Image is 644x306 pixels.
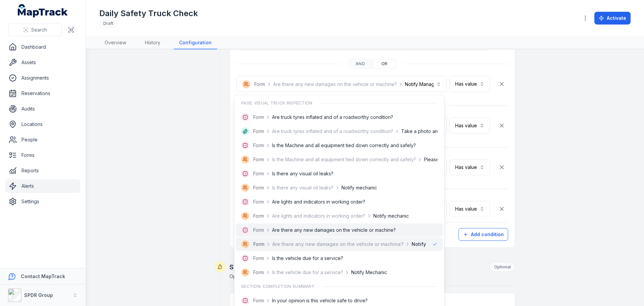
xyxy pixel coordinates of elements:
[272,199,365,205] span: Are lights and indicators in working order?
[272,114,393,121] span: Are truck tyres inflated and of a roadworthy condition?
[351,269,387,276] span: Notify Mechanic
[373,213,409,219] span: Notify mechanic
[253,227,264,233] span: Form
[272,128,393,135] span: Are truck tyres inflated and of a roadworthy condition?
[272,269,343,276] span: Is the vehicle due for a service?
[253,170,264,177] span: Form
[341,184,377,191] span: Notify mechanic
[272,184,333,191] span: Is there any visual oil leaks?
[272,156,416,163] span: Is the Machine and all equipment tied down correctly and safely?
[253,114,264,121] span: Form
[272,255,343,262] span: Is the vehicle due for a service?
[236,96,443,110] div: Page: Visual Truck Inspection
[253,142,264,149] span: Form
[253,213,264,219] span: Form
[253,269,264,276] span: Form
[253,241,264,248] span: Form
[272,213,365,219] span: Are lights and indicators in working order?
[272,170,333,177] span: Is there any visual oil leaks?
[236,280,443,293] div: Section: Completion Summary
[253,128,264,135] span: Form
[253,255,264,262] span: Form
[253,199,264,205] span: Form
[272,142,416,149] span: Is the Machine and all equipment tied down correctly and safely?
[236,76,447,92] button: FormAre there any new damages on the vehicle or machine?Notify Manager or Mechanic
[401,128,568,135] span: Take a photo and report to the supervisor/manager/ Mechanic immediately
[272,227,396,233] span: Are there any new damages on the vehicle or machine?
[253,156,264,163] span: Form
[412,241,479,248] span: Notify Manager or Mechanic
[253,184,264,191] span: Form
[272,297,368,304] span: In your opinion is this vehicle safe to drive?
[272,241,404,248] span: Are there any new damages on the vehicle or machine?
[253,297,264,304] span: Form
